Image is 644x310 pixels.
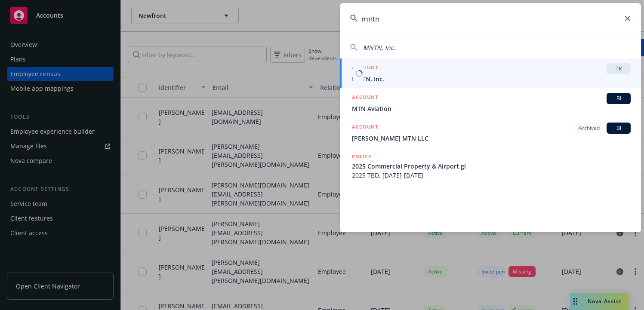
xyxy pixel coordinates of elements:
[352,152,372,161] h5: POLICY
[579,124,600,132] span: Archived
[352,162,631,171] span: 2025 Commercial Property & Airport gl
[352,171,631,180] span: 2025 TBD, [DATE]-[DATE]
[340,147,641,184] a: POLICY2025 Commercial Property & Airport gl2025 TBD, [DATE]-[DATE]
[340,88,641,118] a: ACCOUNTBIMTN Aviation
[352,104,631,113] span: MTN Aviation
[610,65,627,73] span: TR
[352,63,378,74] h5: ACCOUNT
[340,118,641,147] a: ACCOUNTArchivedBI[PERSON_NAME] MTN LLC
[340,3,641,34] input: Search...
[352,93,378,103] h5: ACCOUNT
[610,95,627,102] span: BI
[610,124,627,132] span: BI
[340,58,641,88] a: ACCOUNTTRMNTN, Inc.
[352,134,631,143] span: [PERSON_NAME] MTN LLC
[363,43,395,52] span: MNTN, Inc.
[352,74,631,83] span: MNTN, Inc.
[352,123,378,133] h5: ACCOUNT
